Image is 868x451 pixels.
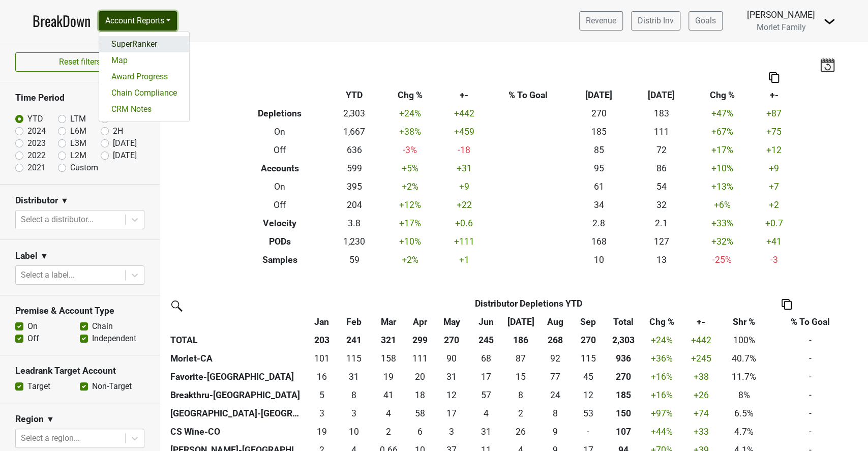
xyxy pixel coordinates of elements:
div: 270 [606,370,640,383]
div: 15 [506,370,536,383]
th: % To Goal: activate to sort column ascending [767,313,853,331]
td: 12 [434,386,468,404]
td: 95 [567,159,630,177]
div: +33 [683,425,718,438]
td: 30.833 [337,368,371,386]
div: 150 [606,407,640,420]
td: 2 [371,423,406,441]
th: 245 [468,331,503,349]
span: ▼ [46,413,54,426]
th: Accounts [232,159,328,177]
th: +- [752,86,796,104]
th: On [232,177,328,196]
label: On [27,320,38,333]
th: Velocity [232,214,328,232]
td: 90 [434,349,468,368]
td: 24 [538,386,573,404]
td: 54 [630,177,693,196]
td: - [767,386,853,404]
td: 91.833 [538,349,573,368]
div: 5 [309,388,334,402]
td: 87 [503,349,538,368]
td: 111 [406,349,434,368]
th: 270 [434,331,468,349]
td: 16 [307,368,336,386]
td: +111 [439,232,489,251]
td: 2,303 [328,104,381,123]
td: - [767,368,853,386]
td: +32 % [693,232,752,251]
td: 10 [567,251,630,269]
td: +87 [752,104,796,123]
div: 101 [309,352,334,365]
td: 185 [567,123,630,141]
td: -18 [439,141,489,159]
td: 19.582 [406,368,434,386]
td: 3.334 [337,404,371,423]
td: +41 [752,232,796,251]
td: 18.834 [307,423,336,441]
div: - [575,425,601,438]
th: 269.661 [604,368,643,386]
div: 10 [339,425,369,438]
td: 101 [307,349,336,368]
div: 107 [606,425,640,438]
button: Account Reports [99,11,177,31]
td: - [767,404,853,423]
td: 17 [468,368,503,386]
label: 2H [113,125,123,137]
td: 3.667 [468,404,503,423]
td: 270 [567,104,630,123]
td: 19.333 [371,368,406,386]
div: 53 [575,407,601,420]
th: 107.165 [604,423,643,441]
td: +97 % [643,404,681,423]
th: [DATE] [567,86,630,104]
td: +13 % [693,177,752,196]
td: 1.667 [503,404,538,423]
td: 85 [567,141,630,159]
div: 17 [437,407,466,420]
td: - [767,349,853,368]
div: 8 [541,407,571,420]
th: Favorite-[GEOGRAPHIC_DATA] [168,368,307,386]
td: 58.333 [406,404,434,423]
label: L2M [70,149,86,162]
div: 185 [606,388,640,402]
th: Breakthru-[GEOGRAPHIC_DATA] [168,386,307,404]
h3: Premise & Account Type [15,306,144,316]
td: 9.332 [538,423,573,441]
div: 31 [437,370,466,383]
td: +10 % [693,159,752,177]
th: Jun: activate to sort column ascending [468,313,503,331]
th: Shr %: activate to sort column ascending [721,313,767,331]
div: 19 [374,370,404,383]
td: 10.334 [337,423,371,441]
th: Samples [232,251,328,269]
div: +38 [683,370,718,383]
td: 34 [567,196,630,214]
td: 8% [721,386,767,404]
td: +442 [439,104,489,123]
td: 1,667 [328,123,381,141]
td: 7.667 [538,404,573,423]
td: 395 [328,177,381,196]
td: 32 [630,196,693,214]
a: SuperRanker [99,36,189,52]
td: 183 [630,104,693,123]
th: YTD [328,86,381,104]
td: 72 [630,141,693,159]
div: 16 [309,370,334,383]
td: 11.7% [721,368,767,386]
div: 4 [471,407,501,420]
td: +6 % [693,196,752,214]
td: +9 [752,159,796,177]
th: Off [232,141,328,159]
td: 68 [468,349,503,368]
div: 3 [437,425,466,438]
td: 18.167 [406,386,434,404]
th: Feb: activate to sort column ascending [337,313,371,331]
h3: Leadrank Target Account [15,366,144,376]
td: 111 [630,123,693,141]
th: +-: activate to sort column ascending [681,313,721,331]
